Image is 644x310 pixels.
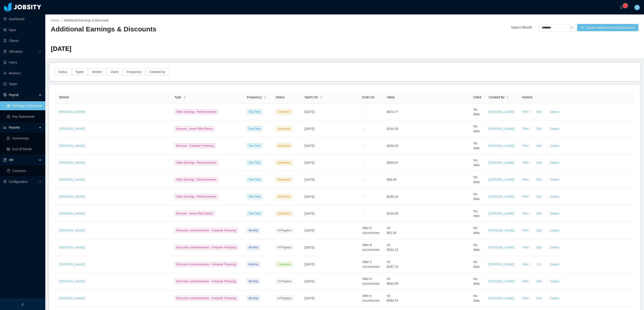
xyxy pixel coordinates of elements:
[489,95,505,100] span: Created By
[522,178,529,181] a: View
[3,93,7,96] i: icon: file-protect
[549,125,560,132] button: Delete
[7,145,42,154] a: icon: tableEnd Of Month
[362,95,375,99] span: Ends On
[174,279,238,284] span: Discounts Loans/Advances - Computer Financing
[549,295,560,302] button: Delete
[3,14,42,23] a: icon: pie-chartDashboard
[387,110,398,114] span: $974.77
[549,108,560,115] button: Delete
[362,110,363,114] span: -
[522,263,529,266] a: View
[3,69,42,78] a: icon: userWorkers
[247,262,260,267] span: Monthly
[522,144,529,148] a: View
[9,50,23,53] span: Allocation
[276,126,292,131] span: Scheduled
[533,193,545,200] button: Edit
[362,195,363,198] span: -
[59,95,69,99] span: Worker
[305,195,315,198] span: [DATE]
[3,36,42,45] a: icon: auditClients
[577,24,639,31] button: icon: plusCreate Additional Earning/Discount
[533,159,545,166] button: Edit
[320,97,322,99] i: icon: caret-down
[174,109,218,114] span: Other Earnings - Reimbursement
[51,19,59,22] a: Home
[247,211,262,216] span: One Time
[549,244,560,251] button: Delete
[320,96,322,97] i: icon: caret-up
[305,178,315,181] span: [DATE]
[7,101,42,110] a: icon: reconciliationEarnings & Discounts
[3,80,42,89] a: icon: profileTasks
[489,144,515,148] a: [PERSON_NAME]
[533,278,545,285] button: Edit
[59,296,85,300] a: [PERSON_NAME]
[276,160,292,165] span: Scheduled
[362,226,380,235] span: After 6 occurrences
[387,277,466,281] span: # 2
[247,194,262,199] span: One Time
[72,68,87,75] button: Types
[387,298,466,303] span: $980.53
[473,158,479,167] span: No data
[9,126,20,129] span: Reports
[362,127,363,131] span: -
[7,134,42,143] a: icon: carry-outAnniversary
[174,245,238,250] span: Discounts Loans/Advances - Computer Financing
[533,227,545,234] button: Edit
[276,245,293,250] span: In Progress
[533,244,545,251] button: Edit
[623,3,628,8] sup: 0
[247,143,262,148] span: One Time
[549,261,560,268] button: Delete
[276,211,292,216] span: Scheduled
[247,177,262,182] span: One Time
[362,212,363,215] span: -
[305,144,315,148] span: [DATE]
[387,247,466,252] span: $161.12
[489,229,515,232] a: [PERSON_NAME]
[247,95,262,100] span: Frequency
[533,210,545,217] button: Edit
[636,5,639,10] span: G
[264,96,266,99] div: Sort
[489,263,515,266] a: [PERSON_NAME]
[387,226,466,230] span: # 2
[387,178,396,181] span: $56.99
[305,279,315,283] span: [DATE]
[51,45,71,52] span: [DATE]
[473,277,479,285] span: No data
[305,95,318,100] span: Starts On
[473,226,479,235] span: No data
[9,180,28,183] span: Configuration
[9,158,13,162] span: HR
[362,260,380,268] span: After 3 occurrences
[387,260,466,264] span: # 2
[387,264,466,269] span: $187.73
[64,19,109,22] span: Additional Earnings & Discounts
[473,124,479,133] span: No data
[473,260,479,268] span: No data
[88,68,106,75] button: Worker
[522,195,529,198] a: View
[522,95,532,99] span: Actions
[174,228,238,233] span: Discounts Loans/Advances - Computer Financing
[247,228,260,233] span: Monthly
[387,281,466,286] span: $692.89
[305,229,315,232] span: [DATE]
[59,110,85,114] a: [PERSON_NAME]
[174,126,214,131] span: Bonuses - Home Office Bonus
[387,294,466,298] span: # 2
[55,68,71,75] button: Status
[264,96,266,97] i: icon: caret-up
[276,296,293,301] span: In Progress
[387,195,398,198] span: $190.20
[51,25,345,34] h2: Additional Earnings & Discounts
[276,177,292,182] span: Scheduled
[276,194,292,199] span: Scheduled
[473,108,479,116] span: No data
[174,143,215,148] span: Bonuses - Computer Financing
[522,296,529,300] a: View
